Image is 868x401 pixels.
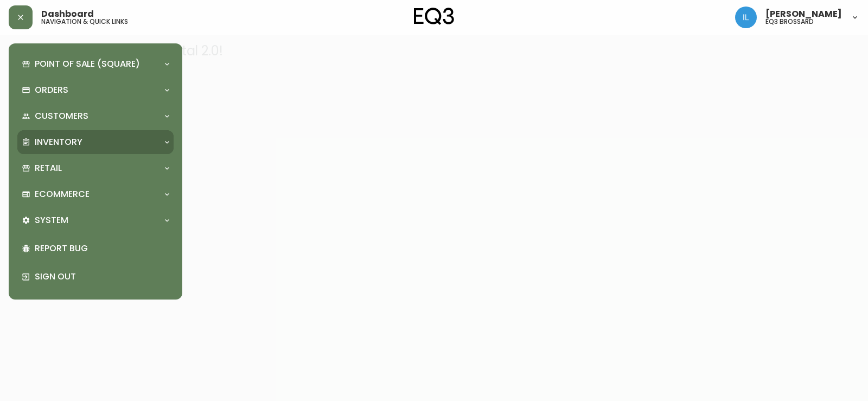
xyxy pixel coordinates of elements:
[765,18,814,25] h5: eq3 brossard
[41,10,94,18] span: Dashboard
[35,84,68,96] p: Orders
[17,234,174,263] div: Report Bug
[765,10,842,18] span: [PERSON_NAME]
[35,110,88,122] p: Customers
[17,182,174,206] div: Ecommerce
[35,136,82,148] p: Inventory
[17,104,174,128] div: Customers
[414,8,454,25] img: logo
[35,58,140,70] p: Point of Sale (Square)
[17,130,174,154] div: Inventory
[35,243,169,254] p: Report Bug
[17,208,174,232] div: System
[41,18,128,25] h5: navigation & quick links
[17,263,174,291] div: Sign Out
[35,162,62,174] p: Retail
[35,214,68,226] p: System
[735,7,757,28] img: 998f055460c6ec1d1452ac0265469103
[35,188,90,200] p: Ecommerce
[35,271,169,283] p: Sign Out
[17,156,174,180] div: Retail
[17,52,174,76] div: Point of Sale (Square)
[17,78,174,102] div: Orders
